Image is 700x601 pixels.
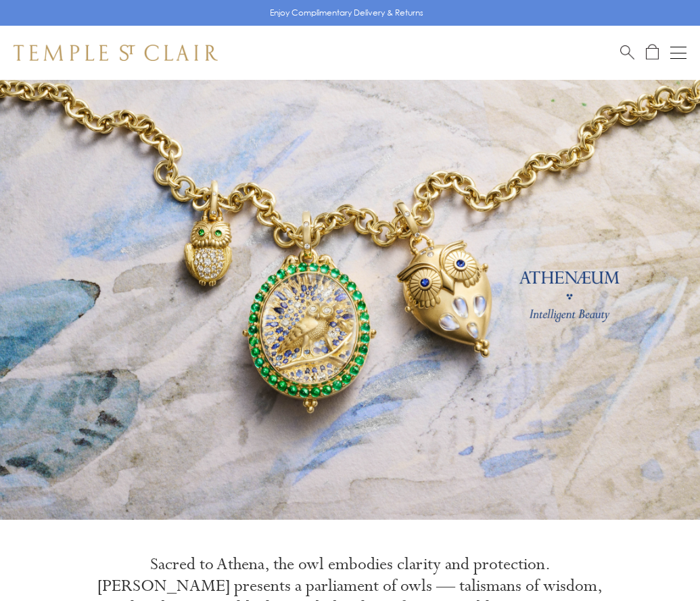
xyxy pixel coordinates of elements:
a: Open Shopping Bag [646,44,659,61]
p: Enjoy Complimentary Delivery & Returns [270,6,423,20]
a: Search [620,44,634,61]
img: Temple St. Clair [14,45,218,61]
button: Open navigation [670,45,686,61]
